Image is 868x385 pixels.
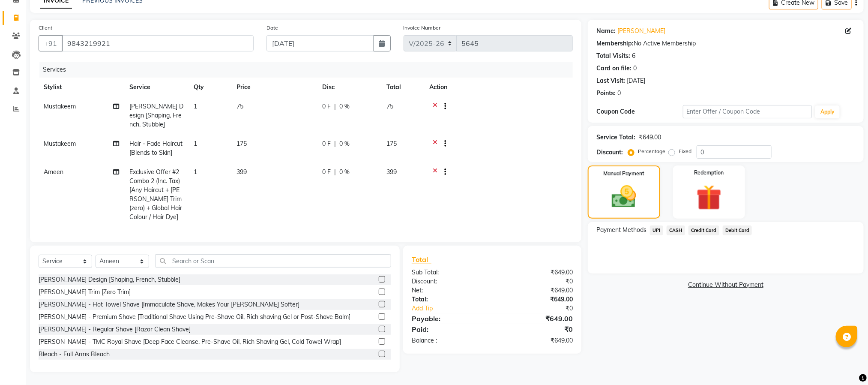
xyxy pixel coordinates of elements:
div: [PERSON_NAME] Trim [Zero Trim] [39,288,131,297]
a: Continue Without Payment [590,280,862,289]
div: Coupon Code [596,107,682,116]
a: [PERSON_NAME] [617,27,665,36]
span: [PERSON_NAME] Design [Shaping, French, Stubble] [129,102,183,128]
span: Mustakeem [44,140,76,147]
div: ₹0 [492,324,579,334]
span: Payment Methods [596,226,647,235]
span: 0 % [339,102,350,111]
div: Paid: [405,324,492,334]
span: 0 % [339,139,350,148]
div: No Active Membership [596,39,855,48]
th: Service [124,78,189,97]
label: Percentage [638,147,665,155]
span: | [334,168,336,177]
span: Hair - Fade Haircut [Blends to Skin] [129,140,183,156]
div: Name: [596,27,616,36]
div: Service Total: [596,133,635,142]
div: Bleach - Full Arms Bleach [39,350,110,359]
div: Last Visit: [596,76,625,85]
div: Discount: [405,277,492,286]
div: Card on file: [596,64,632,73]
label: Date [266,24,278,32]
label: Client [39,24,52,32]
th: Disc [317,78,381,97]
div: 0 [633,64,637,73]
div: Payable: [405,313,492,324]
th: Action [424,78,573,97]
div: Total: [405,295,492,304]
span: Exclusive Offer #2 Combo 2 (Inc. Tax) [Any Haircut + [PERSON_NAME] Trim(zero) + Global Hair Colou... [129,168,182,221]
input: Search or Scan [156,254,391,268]
div: ₹649.00 [492,286,579,295]
span: Ameen [44,168,63,176]
span: 175 [236,140,247,147]
span: 0 F [322,102,331,111]
button: +91 [39,35,63,51]
div: Balance : [405,336,492,345]
span: 0 F [322,139,331,148]
span: | [334,102,336,111]
div: ₹0 [507,304,579,313]
label: Redemption [694,169,724,177]
label: Invoice Number [404,24,441,32]
span: 0 F [322,168,331,177]
div: [PERSON_NAME] - Hot Towel Shave [Immaculate Shave, Makes Your [PERSON_NAME] Softer] [39,300,299,309]
div: Membership: [596,39,634,48]
span: 1 [194,140,197,147]
span: 75 [236,102,243,110]
span: 1 [194,168,197,176]
div: [PERSON_NAME] Design [Shaping, French, Stubble] [39,275,180,284]
div: Sub Total: [405,268,492,277]
span: Total [412,255,431,264]
div: Points: [596,89,616,98]
th: Total [381,78,424,97]
div: 0 [617,89,621,98]
span: 399 [236,168,247,176]
span: CASH [667,226,685,235]
input: Enter Offer / Coupon Code [683,105,812,118]
span: 1 [194,102,197,110]
div: [PERSON_NAME] - Regular Shave [Razor Clean Shave] [39,325,191,334]
div: [PERSON_NAME] - Premium Shave [Traditional Shave Using Pre-Shave Oil, Rich shaving Gel or Post-Sh... [39,313,350,322]
div: ₹0 [492,277,579,286]
div: ₹649.00 [492,336,579,345]
img: _gift.svg [688,182,730,214]
span: 175 [386,140,397,147]
div: Total Visits: [596,51,630,60]
div: [PERSON_NAME] - TMC Royal Shave [Deep Face Cleanse, Pre-Shave Oil, Rich Shaving Gel, Cold Towel W... [39,337,341,346]
label: Manual Payment [604,170,645,177]
span: 0 % [339,168,350,177]
span: 75 [386,102,393,110]
button: Apply [815,105,840,118]
div: 6 [632,51,635,60]
span: Debit Card [723,226,752,235]
div: ₹649.00 [492,313,579,324]
th: Price [231,78,317,97]
div: ₹649.00 [492,268,579,277]
a: Add Tip [405,304,507,313]
div: Services [39,62,579,78]
span: UPI [650,226,663,235]
span: | [334,139,336,148]
input: Search by Name/Mobile/Email/Code [62,35,254,51]
img: _cash.svg [604,183,644,211]
div: Net: [405,286,492,295]
div: ₹649.00 [492,295,579,304]
th: Stylist [39,78,124,97]
span: Mustakeem [44,102,76,110]
div: [DATE] [627,76,645,85]
span: 399 [386,168,397,176]
div: ₹649.00 [639,133,661,142]
th: Qty [189,78,231,97]
label: Fixed [679,147,691,155]
span: Credit Card [688,226,719,235]
div: Discount: [596,148,623,157]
